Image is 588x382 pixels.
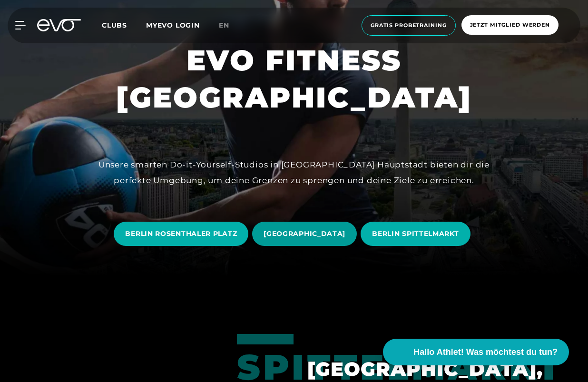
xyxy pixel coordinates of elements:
span: en [219,21,229,29]
span: Clubs [102,21,127,29]
span: Jetzt Mitglied werden [470,21,550,29]
span: [GEOGRAPHIC_DATA] [264,229,345,239]
a: [GEOGRAPHIC_DATA] [252,215,361,253]
a: Jetzt Mitglied werden [459,15,561,36]
a: Clubs [102,20,146,29]
a: BERLIN ROSENTHALER PLATZ [114,215,252,253]
a: MYEVO LOGIN [146,21,200,29]
span: BERLIN SPITTELMARKT [372,229,459,239]
button: Hallo Athlet! Was möchtest du tun? [383,339,569,365]
span: BERLIN ROSENTHALER PLATZ [125,229,237,239]
a: Gratis Probetraining [359,15,459,36]
a: BERLIN SPITTELMARKT [361,215,474,253]
h1: EVO FITNESS [GEOGRAPHIC_DATA] [8,42,580,116]
a: en [219,20,241,31]
span: Hallo Athlet! Was möchtest du tun? [413,346,558,359]
div: Unsere smarten Do-it-Yourself-Studios in [GEOGRAPHIC_DATA] Hauptstadt bieten dir die perfekte Umg... [80,157,508,188]
span: Gratis Probetraining [371,21,447,29]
